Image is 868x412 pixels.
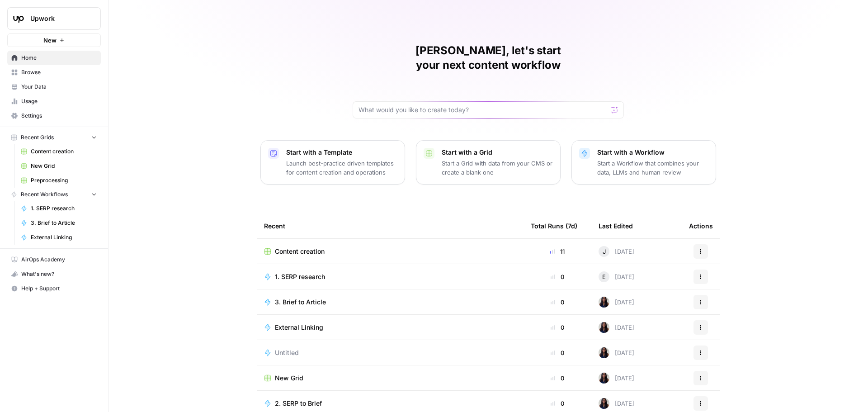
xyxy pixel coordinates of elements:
[10,10,27,27] img: Upwork Logo
[31,162,97,170] span: New Grid
[7,188,101,201] button: Recent Workflows
[21,112,97,120] span: Settings
[599,246,634,257] div: [DATE]
[30,14,85,23] span: Upwork
[264,298,516,307] a: 3. Brief to Article
[442,148,553,157] p: Start with a Grid
[31,204,97,213] span: 1. SERP research
[7,33,101,47] button: New
[599,347,634,358] div: [DATE]
[17,230,101,245] a: External Linking
[571,140,716,185] button: Start with a WorkflowStart a Workflow that combines your data, LLMs and human review
[275,323,323,332] span: External Linking
[531,348,584,357] div: 0
[353,43,624,72] h1: [PERSON_NAME], let's start your next content workflow
[17,173,101,188] a: Preprocessing
[531,374,584,383] div: 0
[275,374,303,383] span: New Grid
[21,284,97,293] span: Help + Support
[21,133,54,142] span: Recent Grids
[531,213,577,238] div: Total Runs (7d)
[286,159,397,177] p: Launch best-practice driven templates for content creation and operations
[599,213,633,238] div: Last Edited
[264,374,516,383] a: New Grid
[599,398,609,409] img: rox323kbkgutb4wcij4krxobkpon
[7,7,101,30] button: Workspace: Upwork
[7,267,101,281] button: What's new?
[531,323,584,332] div: 0
[260,140,405,185] button: Start with a TemplateLaunch best-practice driven templates for content creation and operations
[7,252,101,267] a: AirOps Academy
[264,399,516,408] a: 2. SERP to Brief
[31,147,97,156] span: Content creation
[21,68,97,76] span: Browse
[599,322,609,333] img: rox323kbkgutb4wcij4krxobkpon
[21,97,97,105] span: Usage
[602,272,606,281] span: E
[17,144,101,159] a: Content creation
[7,109,101,123] a: Settings
[43,36,57,45] span: New
[7,51,101,65] a: Home
[264,272,516,281] a: 1. SERP research
[599,373,634,384] div: [DATE]
[442,159,553,177] p: Start a Grid with data from your CMS or create a blank one
[599,322,634,333] div: [DATE]
[416,140,561,185] button: Start with a GridStart a Grid with data from your CMS or create a blank one
[275,348,299,357] span: Untitled
[8,267,100,281] div: What's new?
[599,297,609,308] img: rox323kbkgutb4wcij4krxobkpon
[17,216,101,230] a: 3. Brief to Article
[531,272,584,281] div: 0
[689,213,713,238] div: Actions
[7,94,101,109] a: Usage
[31,233,97,242] span: External Linking
[7,281,101,296] button: Help + Support
[21,256,97,264] span: AirOps Academy
[599,297,634,308] div: [DATE]
[599,271,634,282] div: [DATE]
[531,247,584,256] div: 11
[7,80,101,94] a: Your Data
[21,54,97,62] span: Home
[275,399,322,408] span: 2. SERP to Brief
[264,348,516,357] a: Untitled
[597,148,708,157] p: Start with a Workflow
[264,247,516,256] a: Content creation
[599,398,634,409] div: [DATE]
[21,83,97,91] span: Your Data
[286,148,397,157] p: Start with a Template
[7,65,101,80] a: Browse
[603,247,606,256] span: J
[7,131,101,144] button: Recent Grids
[597,159,708,177] p: Start a Workflow that combines your data, LLMs and human review
[359,105,607,114] input: What would you like to create today?
[599,347,609,358] img: rox323kbkgutb4wcij4krxobkpon
[31,176,97,185] span: Preprocessing
[599,373,609,384] img: rox323kbkgutb4wcij4krxobkpon
[531,298,584,307] div: 0
[21,190,68,199] span: Recent Workflows
[31,219,97,227] span: 3. Brief to Article
[275,247,325,256] span: Content creation
[275,298,326,307] span: 3. Brief to Article
[17,201,101,216] a: 1. SERP research
[531,399,584,408] div: 0
[264,323,516,332] a: External Linking
[264,213,516,238] div: Recent
[17,159,101,173] a: New Grid
[275,272,325,281] span: 1. SERP research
